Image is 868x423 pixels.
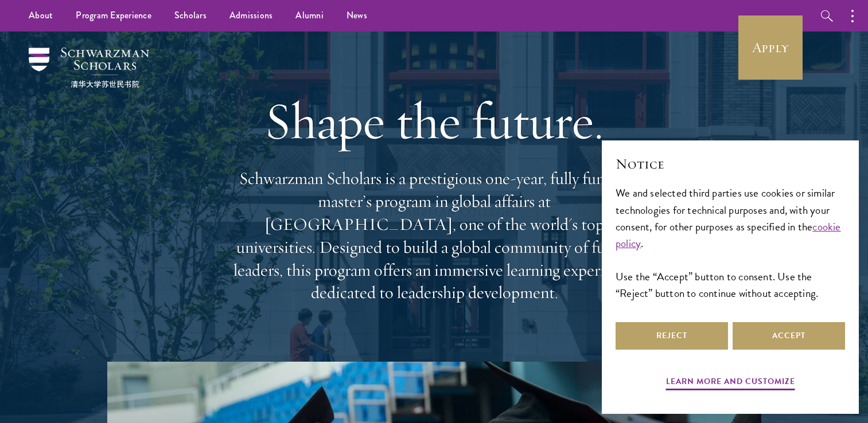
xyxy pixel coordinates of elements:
[666,374,795,392] button: Learn more and customize
[738,15,803,80] a: Apply
[616,322,728,350] button: Reject
[228,167,641,304] p: Schwarzman Scholars is a prestigious one-year, fully funded master’s program in global affairs at...
[733,322,845,350] button: Accept
[29,48,149,88] img: Schwarzman Scholars
[616,185,845,301] div: We and selected third parties use cookies or similar technologies for technical purposes and, wit...
[616,154,845,174] h2: Notice
[228,89,641,153] h1: Shape the future.
[616,218,841,252] a: cookie policy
